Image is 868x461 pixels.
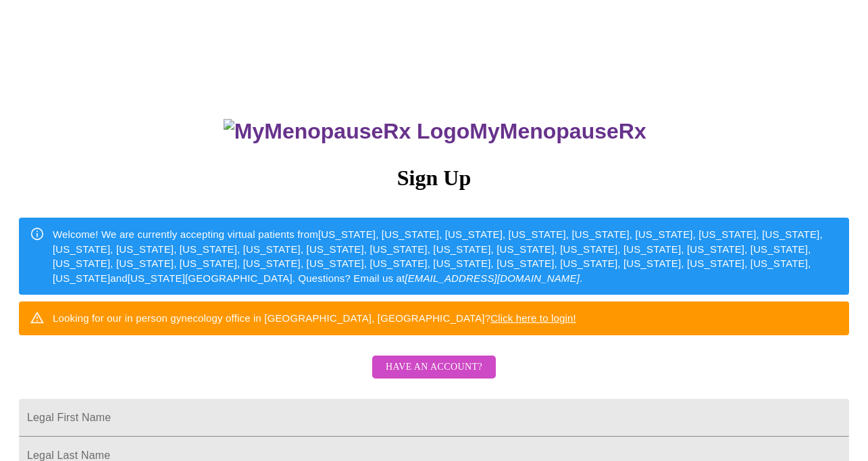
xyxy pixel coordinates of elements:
[21,119,850,144] h3: MyMenopauseRx
[53,222,838,291] div: Welcome! We are currently accepting virtual patients from [US_STATE], [US_STATE], [US_STATE], [US...
[372,356,496,379] button: Have an account?
[369,370,499,382] a: Have an account?
[53,306,576,331] div: Looking for our in person gynecology office in [GEOGRAPHIC_DATA], [GEOGRAPHIC_DATA]?
[224,119,469,144] img: MyMenopauseRx Logo
[490,312,576,324] a: Click here to login!
[405,272,580,284] em: [EMAIL_ADDRESS][DOMAIN_NAME]
[19,166,849,191] h3: Sign Up
[386,359,482,376] span: Have an account?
